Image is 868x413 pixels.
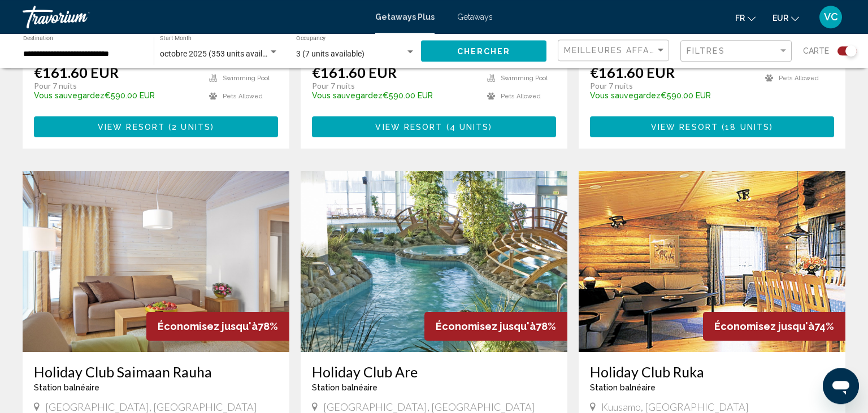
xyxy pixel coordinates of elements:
[443,123,493,132] span: ( )
[158,320,258,332] span: Économisez jusqu'à
[772,10,799,26] button: Change currency
[457,47,511,56] span: Chercher
[34,81,198,91] p: Pour 7 nuits
[312,116,556,137] button: View Resort(4 units)
[34,64,119,81] p: €161.60 EUR
[501,93,541,100] span: Pets Allowed
[45,401,257,413] span: [GEOGRAPHIC_DATA], [GEOGRAPHIC_DATA]
[146,312,289,341] div: 78%
[450,123,489,132] span: 4 units
[312,383,377,392] span: Station balnéaire
[680,40,792,63] button: Filter
[424,312,567,341] div: 78%
[23,171,289,352] img: C642I01X.jpg
[172,123,211,132] span: 2 units
[312,91,476,100] p: €590.00 EUR
[34,91,105,100] span: Vous sauvegardez
[590,91,754,100] p: €590.00 EUR
[323,401,535,413] span: [GEOGRAPHIC_DATA], [GEOGRAPHIC_DATA]
[564,46,671,55] span: Meilleures affaires
[34,363,278,380] a: Holiday Club Saimaan Rauha
[301,171,567,352] img: 7791O01X.jpg
[34,116,278,137] button: View Resort(2 units)
[579,171,845,352] img: 3551I01X.jpg
[590,91,661,100] span: Vous sauvegardez
[375,12,435,21] a: Getaways Plus
[718,123,773,132] span: ( )
[564,46,666,55] mat-select: Sort by
[375,123,442,132] span: View Resort
[725,123,770,132] span: 18 units
[735,10,756,26] button: Change language
[772,14,788,23] span: EUR
[779,75,819,82] span: Pets Allowed
[98,123,165,132] span: View Resort
[590,81,754,91] p: Pour 7 nuits
[714,320,814,332] span: Économisez jusqu'à
[34,383,99,392] span: Station balnéaire
[34,91,198,100] p: €590.00 EUR
[687,46,725,55] span: Filtres
[590,363,834,380] a: Holiday Club Ruka
[651,123,718,132] span: View Resort
[703,312,845,341] div: 74%
[165,123,214,132] span: ( )
[312,91,383,100] span: Vous sauvegardez
[296,49,364,58] span: 3 (7 units available)
[590,116,834,137] button: View Resort(18 units)
[803,43,829,59] span: Carte
[823,368,859,404] iframe: Bouton de lancement de la fenêtre de messagerie
[23,6,364,28] a: Travorium
[312,363,556,380] a: Holiday Club Are
[223,93,263,100] span: Pets Allowed
[457,12,493,21] a: Getaways
[160,49,280,58] span: octobre 2025 (353 units available)
[223,75,270,82] span: Swimming Pool
[590,64,675,81] p: €161.60 EUR
[501,75,548,82] span: Swimming Pool
[436,320,536,332] span: Économisez jusqu'à
[312,81,476,91] p: Pour 7 nuits
[735,14,745,23] span: fr
[601,401,749,413] span: Kuusamo, [GEOGRAPHIC_DATA]
[312,64,397,81] p: €161.60 EUR
[824,11,838,23] span: VC
[590,383,656,392] span: Station balnéaire
[816,5,845,29] button: User Menu
[421,40,546,61] button: Chercher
